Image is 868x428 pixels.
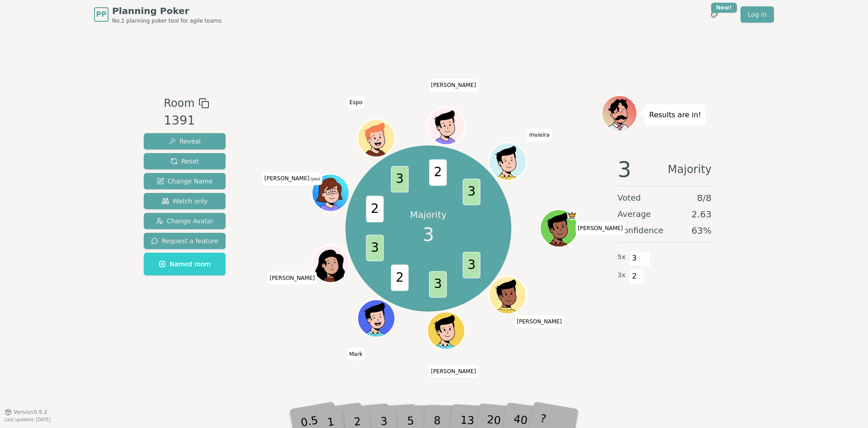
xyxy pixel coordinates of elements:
span: 3 [463,252,481,279]
span: Click to change your name [514,315,564,328]
span: Change Name [157,177,212,186]
span: 63 % [692,224,712,237]
button: Click to change your avatar [313,175,349,211]
span: 2.63 [691,208,712,221]
span: 3 x [618,270,626,280]
span: Watch only [162,197,208,206]
span: No.1 planning poker tool for agile teams [112,17,222,24]
span: Planning Poker [112,5,222,17]
span: PP [96,9,106,20]
span: Rafael is the host [567,211,577,220]
div: New! [711,3,737,13]
span: Version 0.9.2 [14,409,47,416]
span: 2 [429,159,447,186]
span: 3 [629,250,640,266]
button: New! [706,6,722,23]
span: 3 [429,271,447,298]
span: Voted [618,192,641,204]
span: 3 [391,166,409,193]
span: Change Avatar [156,216,214,226]
button: Version0.9.2 [5,409,47,416]
p: Results are in! [649,109,701,121]
span: 2 [629,269,640,284]
span: Last updated: [DATE] [5,417,51,422]
button: Change Name [144,173,226,189]
button: Reset [144,153,226,169]
button: Watch only [144,193,226,209]
span: Reset [170,157,199,166]
span: Click to change your name [262,173,322,185]
span: Click to change your name [429,365,478,378]
span: Click to change your name [347,348,365,361]
span: Average [618,208,651,221]
span: Click to change your name [429,79,478,92]
span: Room [164,95,194,111]
span: 2 [366,196,384,222]
span: 2 [391,264,409,291]
span: 3 [423,221,434,248]
span: 3 [366,235,384,261]
p: Majority [410,208,447,221]
a: Log in [741,6,774,23]
button: Change Avatar [144,213,226,229]
span: Reveal [169,137,201,146]
span: Confidence [618,224,663,237]
span: Click to change your name [527,129,552,141]
div: 1391 [164,111,209,130]
span: 3 [463,179,481,206]
button: Request a feature [144,233,226,249]
a: PPPlanning PokerNo.1 planning poker tool for agile teams [94,5,222,24]
span: Click to change your name [268,272,317,284]
span: Majority [668,159,712,180]
span: Click to change your name [347,96,365,109]
span: Request a feature [151,236,218,245]
button: Named room [144,253,226,275]
span: Click to change your name [576,222,625,235]
span: 8 / 8 [697,192,712,204]
span: 5 x [618,252,626,262]
span: 3 [618,159,632,180]
span: Named room [159,260,211,269]
span: (you) [309,178,320,182]
button: Reveal [144,133,226,149]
